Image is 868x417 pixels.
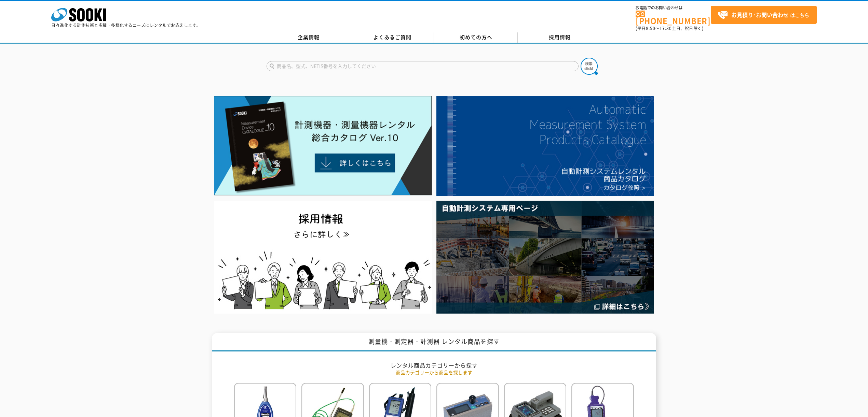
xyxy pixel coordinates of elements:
span: 17:30 [660,25,672,31]
p: 日々進化する計測技術と多種・多様化するニーズにレンタルでお応えします。 [51,23,201,27]
p: 商品カテゴリーから商品を探します [234,369,634,376]
a: よくあるご質問 [350,32,434,43]
a: 初めての方へ [434,32,518,43]
input: 商品名、型式、NETIS番号を入力してください [267,61,579,71]
span: 初めての方へ [460,33,492,41]
a: 採用情報 [518,32,601,43]
img: 自動計測システムカタログ [436,96,654,196]
span: はこちら [718,10,809,20]
img: 自動計測システム専用ページ [436,201,654,314]
span: 8:50 [646,25,655,31]
img: btn_search.png [581,58,598,75]
h1: 測量機・測定器・計測器 レンタル商品を探す [212,333,656,352]
img: Catalog Ver10 [214,96,432,196]
a: 企業情報 [267,32,350,43]
h2: レンタル商品カテゴリーから探す [234,362,634,369]
strong: お見積り･お問い合わせ [731,11,789,19]
span: (平日 ～ 土日、祝日除く) [636,25,703,31]
a: [PHONE_NUMBER] [636,11,711,25]
img: SOOKI recruit [214,201,432,314]
a: お見積り･お問い合わせはこちら [711,6,817,24]
span: お電話でのお問い合わせは [636,6,711,10]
